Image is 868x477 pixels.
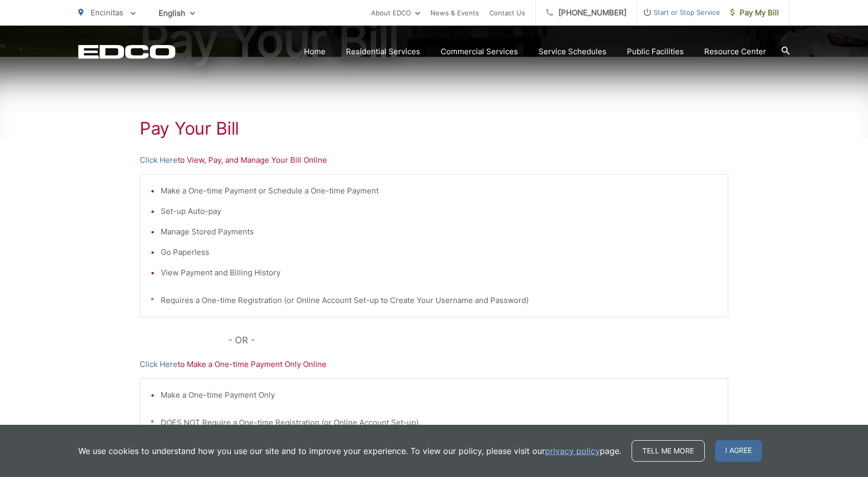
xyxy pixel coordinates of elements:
a: Resource Center [704,46,766,58]
li: Make a One-time Payment Only [161,389,718,401]
p: * Requires a One-time Registration (or Online Account Set-up to Create Your Username and Password) [150,294,718,307]
a: News & Events [430,7,479,19]
h1: Pay Your Bill [140,118,728,139]
li: Set-up Auto-pay [161,205,718,218]
a: Service Schedules [538,46,606,58]
li: Manage Stored Payments [161,226,718,238]
li: Make a One-time Payment or Schedule a One-time Payment [161,185,718,197]
a: About EDCO [371,7,420,19]
a: privacy policy [545,445,600,457]
a: Residential Services [346,46,420,58]
p: to Make a One-time Payment Only Online [140,358,728,371]
span: I agree [715,440,762,462]
span: Encinitas [91,8,123,17]
p: * DOES NOT Require a One-time Registration (or Online Account Set-up) [150,417,718,429]
a: Commercial Services [441,46,518,58]
p: to View, Pay, and Manage Your Bill Online [140,154,728,166]
a: Click Here [140,358,178,371]
p: We use cookies to understand how you use our site and to improve your experience. To view our pol... [78,445,621,457]
a: EDCD logo. Return to the homepage. [78,45,176,59]
span: Pay My Bill [730,7,779,19]
span: English [151,4,203,22]
a: Public Facilities [627,46,684,58]
a: Contact Us [489,7,525,19]
a: Home [304,46,325,58]
a: Tell me more [632,440,705,462]
p: - OR - [228,333,729,348]
a: Click Here [140,154,178,166]
li: View Payment and Billing History [161,267,718,279]
li: Go Paperless [161,246,718,258]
